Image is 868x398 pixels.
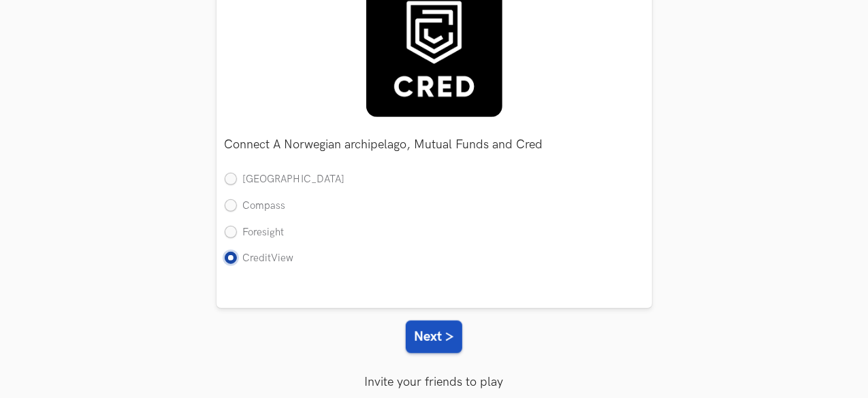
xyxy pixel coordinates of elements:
[225,199,286,214] label: Compass
[22,375,846,389] p: Invite your friends to play
[225,173,345,187] label: [GEOGRAPHIC_DATA]
[406,320,462,353] button: Next >
[225,252,294,266] label: CreditView
[225,139,644,151] p: Connect A Norwegian archipelago, Mutual Funds and Cred
[225,226,285,240] label: Foresight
